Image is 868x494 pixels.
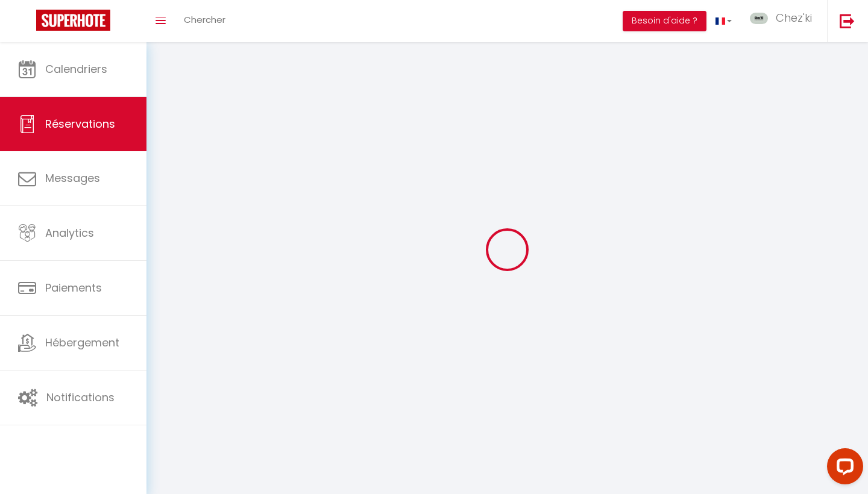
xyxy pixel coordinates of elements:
span: Paiements [45,280,102,295]
span: Notifications [46,390,115,405]
span: Hébergement [45,335,119,350]
button: Besoin d'aide ? [623,11,706,31]
img: ... [750,13,768,24]
span: Chercher [184,13,225,26]
iframe: LiveChat chat widget [817,443,868,494]
img: logout [840,13,855,28]
span: Calendriers [45,61,107,77]
span: Analytics [45,225,94,240]
span: Réservations [45,116,115,131]
span: Chez'ki [776,10,812,25]
img: Super Booking [36,10,110,31]
span: Messages [45,170,100,186]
